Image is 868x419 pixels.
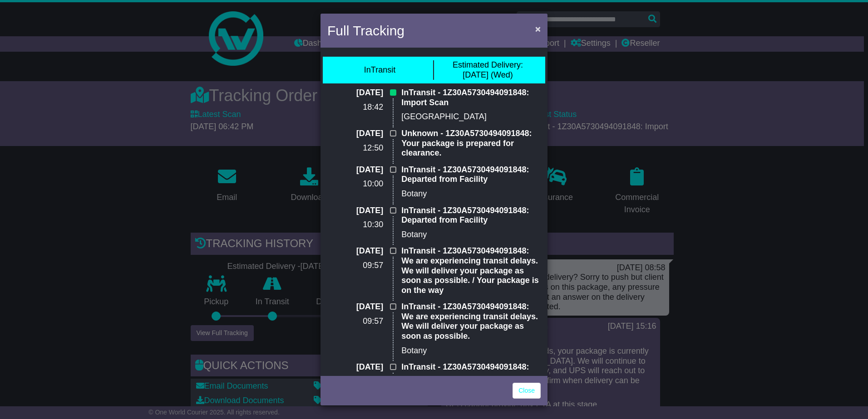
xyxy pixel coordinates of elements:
p: InTransit - 1Z30A5730494091848: We are experiencing transit delays. We will deliver your package ... [401,302,541,341]
p: InTransit - 1Z30A5730494091848: Departed from Facility [401,206,541,225]
p: Botany [401,346,541,356]
p: Unknown - 1Z30A5730494091848: Your package is prepared for clearance. [401,129,541,158]
p: 10:30 [327,220,383,230]
div: InTransit [364,65,395,75]
p: [DATE] [327,165,383,175]
p: 18:42 [327,102,383,112]
p: InTransit - 1Z30A5730494091848: We are experiencing transit delays. We will deliver your package ... [401,246,541,295]
p: 09:57 [327,261,383,271]
p: InTransit - 1Z30A5730494091848: Departed from Facility [401,165,541,185]
p: [GEOGRAPHIC_DATA] [401,112,541,122]
p: InTransit - 1Z30A5730494091848: Import Scan [401,88,541,107]
div: [DATE] (Wed) [453,60,523,80]
p: 12:50 [327,143,383,153]
button: Close [531,19,545,38]
p: InTransit - 1Z30A5730494091848: Arrived at Facility [401,362,541,382]
p: [DATE] [327,246,383,256]
p: 10:00 [327,179,383,189]
p: [DATE] [327,362,383,372]
a: Close [513,383,541,399]
p: [DATE] [327,88,383,98]
p: Botany [401,230,541,240]
span: Estimated Delivery: [453,60,523,69]
span: × [535,24,541,34]
p: [DATE] [327,206,383,216]
p: [DATE] [327,129,383,139]
p: [DATE] [327,302,383,312]
h4: Full Tracking [327,20,404,41]
p: Botany [401,189,541,199]
p: 09:57 [327,317,383,326]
